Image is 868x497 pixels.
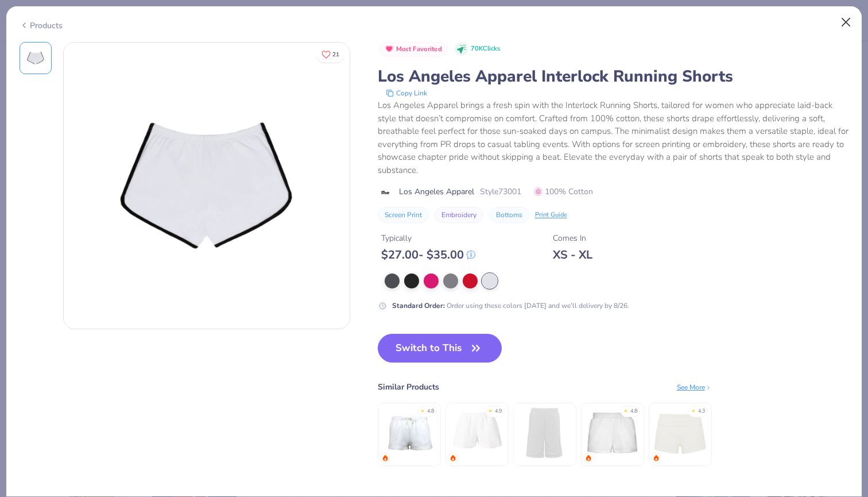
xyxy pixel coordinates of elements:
[480,186,521,198] span: Style 73001
[382,405,436,460] img: Fresh Prints Madison Shorts
[585,405,640,460] img: Fresh Prints Miami Heavyweight Shorts
[495,407,502,415] div: 4.9
[517,405,572,460] img: Badger Pro Mesh 9" Shorts with Pockets
[449,454,456,461] img: trending.gif
[378,334,502,363] button: Switch to This
[489,207,529,223] button: Bottoms
[378,188,393,197] img: brand logo
[488,407,493,412] div: ★
[396,46,442,52] span: Most Favorited
[378,66,849,87] div: Los Angeles Apparel Interlock Running Shorts
[378,381,439,393] div: Similar Products
[471,44,500,54] span: 70K Clicks
[677,382,712,392] div: See More
[691,407,696,412] div: ★
[435,207,483,223] button: Embroidery
[698,407,705,415] div: 4.3
[585,454,592,461] img: trending.gif
[420,407,425,412] div: ★
[630,407,637,415] div: 4.8
[379,42,448,57] button: Badge Button
[623,407,628,412] div: ★
[382,87,431,99] button: copy to clipboard
[653,405,707,460] img: Fresh Prints Lindsey Fold-over Lounge Shorts
[553,248,592,262] div: XS - XL
[382,454,389,461] img: trending.gif
[535,210,567,220] div: Print Guide
[653,454,660,461] img: trending.gif
[449,405,504,460] img: Fresh Prints Terry Shorts
[381,232,475,244] div: Typically
[553,232,592,244] div: Comes In
[534,186,593,198] span: 100% Cotton
[316,46,344,63] button: Like
[427,407,434,415] div: 4.8
[392,300,629,311] div: Order using these colors [DATE] and we’ll delivery by 8/26.
[64,43,350,329] img: Front
[378,207,429,223] button: Screen Print
[399,186,474,198] span: Los Angeles Apparel
[22,44,49,72] img: Front
[378,99,849,176] div: Los Angeles Apparel brings a fresh spin with the Interlock Running Shorts, tailored for women who...
[392,301,445,310] strong: Standard Order :
[381,248,475,262] div: $ 27.00 - $ 35.00
[332,52,339,57] span: 21
[20,20,63,32] div: Products
[835,11,857,33] button: Close
[385,44,394,53] img: Most Favorited sort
